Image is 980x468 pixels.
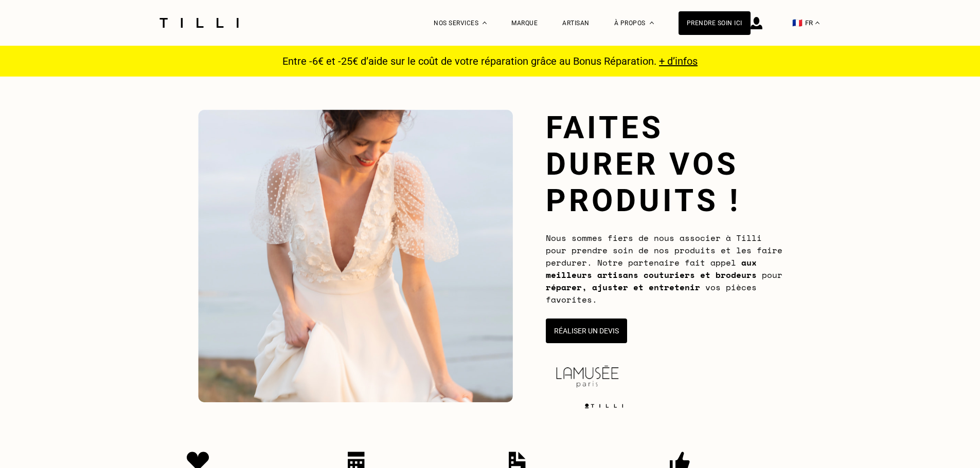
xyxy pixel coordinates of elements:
[546,281,700,293] b: réparer, ajuster et entretenir
[546,256,757,281] b: aux meilleurs artisans couturiers et brodeurs
[156,18,242,28] img: Logo du service de couturière Tilli
[562,20,590,27] a: Artisan
[546,319,627,343] button: Réaliser un devis
[548,356,627,397] img: lAmusee.logo.png
[511,20,538,27] a: Marque
[751,17,762,29] img: icône connexion
[546,109,782,219] h1: Faites durer vos produits !
[276,55,704,67] p: Entre -6€ et -25€ d’aide sur le coût de votre réparation grâce au Bonus Réparation.
[650,22,654,24] img: Menu déroulant à propos
[581,403,627,408] img: logo Tilli
[679,11,751,35] a: Prendre soin ici
[483,22,487,24] img: Menu déroulant
[546,232,782,306] span: Nous sommes fiers de nous associer à Tilli pour prendre soin de nos produits et les faire perdure...
[815,22,819,24] img: menu déroulant
[792,18,803,28] span: 🇫🇷
[659,55,698,67] a: + d’infos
